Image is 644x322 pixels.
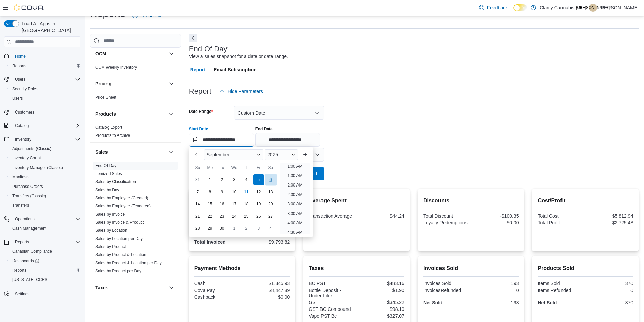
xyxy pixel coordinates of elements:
[189,53,288,60] div: View a sales snapshot for a date or date range.
[1,121,83,130] button: Catalog
[90,123,181,142] div: Products
[1,289,83,298] button: Settings
[472,220,519,225] div: $0.00
[538,281,584,286] div: Items Sold
[1,237,83,247] button: Reports
[95,65,137,70] span: OCM Weekly Inventory
[241,211,252,222] div: day-25
[4,49,80,316] nav: Complex example
[576,4,610,12] span: [PERSON_NAME]
[95,50,106,57] h3: OCM
[228,88,263,95] span: Hide Parameters
[476,1,510,15] a: Feedback
[285,191,305,199] li: 2:30 AM
[265,211,276,222] div: day-27
[9,62,80,70] span: Reports
[243,288,290,293] div: $8,447.89
[12,52,28,60] a: Home
[309,197,404,205] h2: Average Spent
[14,4,44,11] img: Cova
[538,300,557,305] strong: Net Sold
[95,187,119,193] span: Sales by Day
[167,283,175,292] button: Taxes
[358,288,404,293] div: $1.90
[309,288,355,298] div: Bottle Deposit - Under Litre
[15,109,34,115] span: Customers
[7,275,83,284] button: [US_STATE] CCRS
[253,187,264,197] div: day-12
[9,247,80,255] span: Canadian Compliance
[217,174,228,185] div: day-2
[95,252,146,257] span: Sales by Product & Location
[12,277,47,282] span: [US_STATE] CCRS
[95,284,166,291] button: Taxes
[95,80,166,87] button: Pricing
[229,211,240,222] div: day-24
[95,260,162,266] span: Sales by Product & Location per Day
[95,149,108,155] h3: Sales
[167,110,175,118] button: Products
[194,294,241,300] div: Cashback
[255,133,320,147] input: Press the down key to open a popover containing a calendar.
[538,197,633,205] h2: Cost/Profit
[9,173,32,181] a: Manifests
[265,174,277,185] div: day-6
[9,154,44,162] a: Inventory Count
[229,223,240,234] div: day-1
[265,162,276,173] div: Sa
[265,223,276,234] div: day-4
[1,75,83,84] button: Users
[9,266,29,274] a: Reports
[9,257,80,265] span: Dashboards
[587,220,633,225] div: $2,725.43
[472,281,519,286] div: 193
[1,214,83,224] button: Operations
[423,220,470,225] div: Loyalty Redemptions
[95,212,125,217] span: Sales by Invoice
[12,184,43,189] span: Purchase Orders
[12,108,37,116] a: Customers
[217,211,228,222] div: day-23
[229,162,240,173] div: We
[90,93,181,104] div: Pricing
[7,247,83,256] button: Canadian Compliance
[95,203,151,209] span: Sales by Employee (Tendered)
[423,264,519,272] h2: Invoices Sold
[95,125,122,130] a: Catalog Export
[9,257,42,265] a: Dashboards
[95,163,116,168] a: End Of Day
[9,276,80,284] span: Washington CCRS
[189,34,197,42] button: Next
[205,187,215,197] div: day-8
[205,174,215,185] div: day-1
[243,281,290,286] div: $1,345.93
[95,196,148,200] a: Sales by Employee (Created)
[217,199,228,209] div: day-16
[217,223,228,234] div: day-30
[217,84,266,98] button: Hide Parameters
[207,152,230,157] span: September
[280,163,310,234] ul: Time
[9,276,50,284] a: [US_STATE] CCRS
[95,228,127,233] span: Sales by Location
[12,238,32,246] button: Reports
[253,211,264,222] div: day-26
[167,80,175,88] button: Pricing
[204,149,263,160] div: Button. Open the month selector. September is currently selected.
[315,152,320,157] button: Open list of options
[9,224,49,232] a: Cash Management
[12,165,63,170] span: Inventory Manager (Classic)
[265,199,276,209] div: day-20
[9,192,49,200] a: Transfers (Classic)
[229,187,240,197] div: day-10
[192,162,203,173] div: Su
[189,109,213,114] label: Date Range
[7,224,83,233] button: Cash Management
[95,284,109,291] h3: Taxes
[587,300,633,305] div: 370
[1,51,83,61] button: Home
[285,162,305,170] li: 1:00 AM
[285,200,305,208] li: 3:00 AM
[189,126,208,132] label: Start Date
